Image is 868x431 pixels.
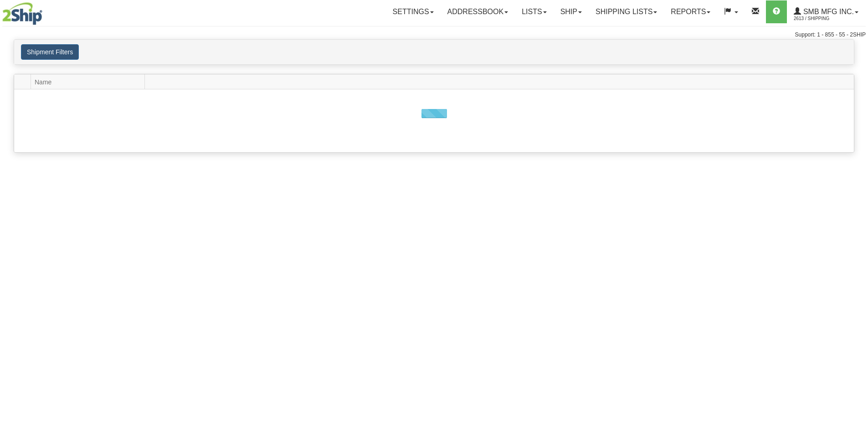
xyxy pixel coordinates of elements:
[386,0,441,23] a: Settings
[787,0,865,23] a: SMB MFG INC. 2613 / Shipping
[2,2,42,25] img: logo2613.jpg
[801,8,854,16] span: SMB MFG INC.
[847,169,867,262] iframe: chat widget
[794,14,862,23] span: 2613 / Shipping
[21,44,79,60] button: Shipment Filters
[664,0,717,23] a: Reports
[554,0,589,23] a: Ship
[441,0,515,23] a: Addressbook
[589,0,664,23] a: Shipping lists
[515,0,553,23] a: Lists
[2,31,866,39] div: Support: 1 - 855 - 55 - 2SHIP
